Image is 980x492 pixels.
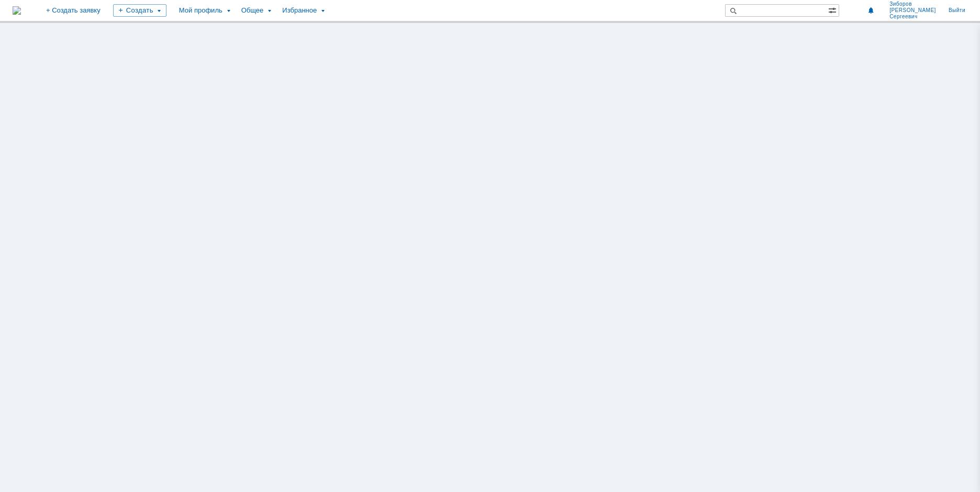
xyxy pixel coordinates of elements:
div: Создать [113,4,166,17]
img: logo [13,6,21,15]
span: [PERSON_NAME] [889,7,936,14]
span: Зиборов [889,1,936,7]
span: Сергеевич [889,14,936,20]
span: Расширенный поиск [828,5,839,15]
a: Перейти на домашнюю страницу [13,6,21,15]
